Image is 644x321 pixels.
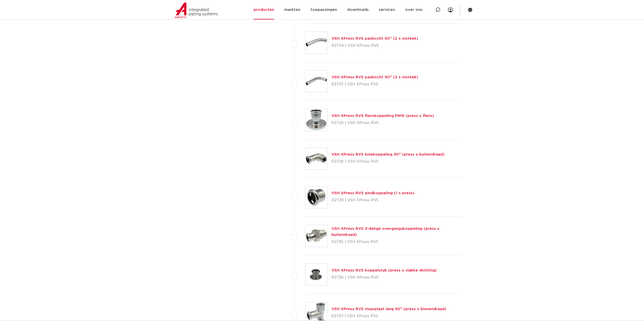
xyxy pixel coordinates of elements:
[305,32,327,54] img: Thumbnail for VSH XPress RVS pasbocht 60° (2 x insteek)
[331,153,445,156] a: VSH XPress RVS kniekoppeling 90° (press x buitendraad)
[331,75,418,79] a: VSH XPress RVS pasbocht 90° (2 x insteek)
[305,225,327,247] img: Thumbnail for VSH XPress RVS 3-delige overgangskoppeling (press x buitendraad)
[331,312,446,320] p: R2737 | VSH XPress RVS
[305,186,327,208] img: Thumbnail for VSH XPress RVS eindkoppeling (1 x press)
[305,148,327,169] img: Thumbnail for VSH XPress RVS kniekoppeling 90° (press x buitendraad)
[331,191,414,195] a: VSH XPress RVS eindkoppeling (1 x press)
[331,227,440,237] a: VSH XPress RVS 3-delige overgangskoppeling (press x buitendraad)
[305,70,327,92] img: Thumbnail for VSH XPress RVS pasbocht 90° (2 x insteek)
[331,114,434,118] a: VSH XPress RVS flenskoppeling PN16 (press x flens)
[331,268,437,272] a: VSH XPress RVS koppelstuk (press x vlakke dichting)
[331,196,414,204] p: R2729 | VSH XPress RVS
[331,119,434,127] p: R2726 | VSH XPress RVS
[331,80,418,88] p: R2725 | VSH XPress RVS
[331,158,445,166] p: R2728 | VSH XPress RVS
[331,274,437,282] p: R2736 | VSH XPress RVS
[448,4,453,15] div: my IPS
[331,307,446,311] a: VSH XPress RVS muurplaat lang 90° (press x binnendraad)
[305,264,327,285] img: Thumbnail for VSH XPress RVS koppelstuk (press x vlakke dichting)
[305,109,327,131] img: Thumbnail for VSH XPress RVS flenskoppeling PN16 (press x flens)
[331,42,418,50] p: R2724 | VSH XPress RVS
[331,238,462,246] p: R2735 | VSH XPress RVS
[331,37,418,40] a: VSH XPress RVS pasbocht 60° (2 x insteek)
